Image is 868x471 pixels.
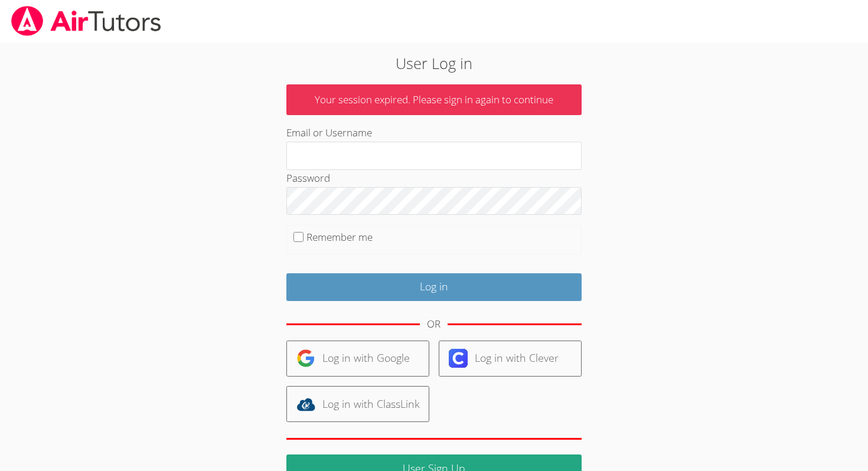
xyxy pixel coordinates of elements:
h2: User Log in [200,52,668,74]
img: google-logo-50288ca7cdecda66e5e0955fdab243c47b7ad437acaf1139b6f446037453330a.svg [296,349,315,368]
img: classlink-logo-d6bb404cc1216ec64c9a2012d9dc4662098be43eaf13dc465df04b49fa7ab582.svg [296,395,315,414]
a: Log in with ClassLink [286,386,429,422]
a: Log in with Google [286,341,429,377]
label: Email or Username [286,126,372,139]
label: Password [286,171,330,185]
input: Log in [286,273,582,301]
label: Remember me [306,230,373,244]
img: clever-logo-6eab21bc6e7a338710f1a6ff85c0baf02591cd810cc4098c63d3a4b26e2feb20.svg [449,349,468,368]
div: OR [427,316,440,333]
img: airtutors_banner-c4298cdbf04f3fff15de1276eac7730deb9818008684d7c2e4769d2f7ddbe033.png [10,6,162,36]
a: Log in with Clever [439,341,582,377]
p: Your session expired. Please sign in again to continue [286,84,582,116]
